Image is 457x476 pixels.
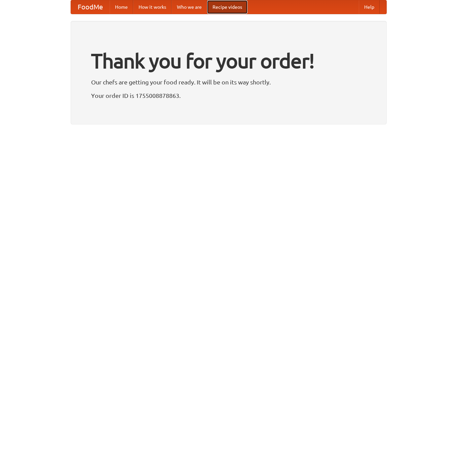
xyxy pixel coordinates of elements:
[91,45,366,77] h1: Thank you for your order!
[133,0,172,14] a: How it works
[91,90,366,101] p: Your order ID is 1755008878863.
[359,0,380,14] a: Help
[172,0,207,14] a: Who we are
[207,0,247,14] a: Recipe videos
[91,77,366,87] p: Our chefs are getting your food ready. It will be on its way shortly.
[110,0,133,14] a: Home
[71,0,110,14] a: FoodMe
